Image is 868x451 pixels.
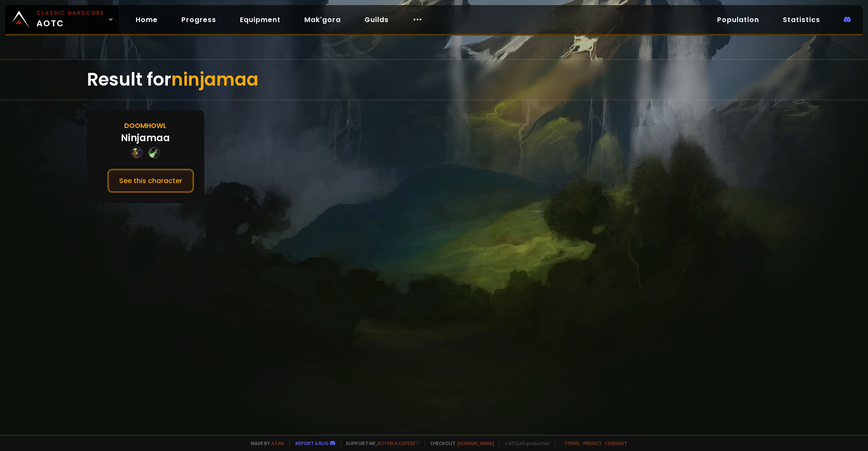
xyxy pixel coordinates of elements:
[271,440,284,446] a: a fan
[425,440,494,446] span: Checkout
[175,11,223,28] a: Progress
[295,440,328,446] a: Report a bug
[358,11,395,28] a: Guilds
[246,440,284,446] span: Made by
[36,9,104,17] small: Classic Hardcore
[298,11,348,28] a: Mak'gora
[499,440,550,446] span: v. d752d5 - production
[233,11,287,28] a: Equipment
[605,440,627,446] a: Consent
[340,440,420,446] span: Support me,
[171,67,259,92] span: ninjamaa
[378,440,420,446] a: Buy me a coffee
[129,11,164,28] a: Home
[5,5,119,34] a: Classic HardcoreAOTC
[121,131,170,145] div: Ninjamaa
[87,60,781,100] div: Result for
[710,11,766,28] a: Population
[124,120,167,131] div: Doomhowl
[36,9,104,30] span: AOTC
[583,440,601,446] a: Privacy
[564,440,580,446] a: Terms
[457,440,494,446] a: [DOMAIN_NAME]
[107,169,194,193] button: See this character
[776,11,827,28] a: Statistics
